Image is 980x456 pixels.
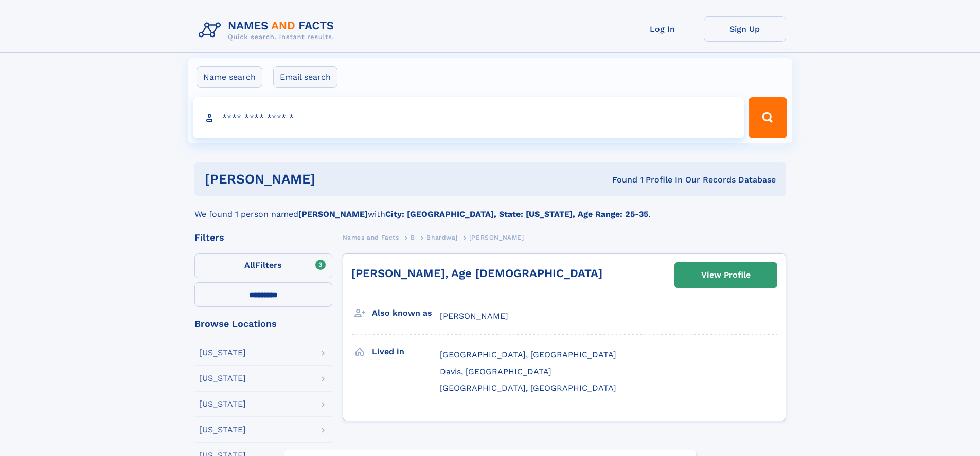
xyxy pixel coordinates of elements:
[426,234,457,241] span: Bhardwaj
[440,311,508,321] span: [PERSON_NAME]
[194,196,786,221] div: We found 1 person named with .
[372,343,440,360] h3: Lived in
[194,233,332,242] div: Filters
[199,426,246,434] div: [US_STATE]
[199,400,246,408] div: [US_STATE]
[298,209,368,219] b: [PERSON_NAME]
[426,231,457,244] a: Bhardwaj
[701,263,751,287] div: View Profile
[343,231,399,244] a: Names and Facts
[749,97,787,138] button: Search Button
[372,304,440,322] h3: Also known as
[440,350,616,359] span: [GEOGRAPHIC_DATA], [GEOGRAPHIC_DATA]
[469,234,524,241] span: [PERSON_NAME]
[193,97,744,138] input: search input
[244,260,255,270] span: All
[440,383,616,393] span: [GEOGRAPHIC_DATA], [GEOGRAPHIC_DATA]
[385,209,648,219] b: City: [GEOGRAPHIC_DATA], State: [US_STATE], Age Range: 25-35
[273,66,337,88] label: Email search
[351,267,602,280] a: [PERSON_NAME], Age [DEMOGRAPHIC_DATA]
[411,231,415,244] a: B
[199,374,246,382] div: [US_STATE]
[194,319,332,329] div: Browse Locations
[621,16,704,42] a: Log In
[194,253,332,278] label: Filters
[197,66,262,88] label: Name search
[675,263,777,287] a: View Profile
[411,234,415,241] span: B
[194,16,343,44] img: Logo Names and Facts
[199,349,246,357] div: [US_STATE]
[704,16,786,42] a: Sign Up
[440,367,551,376] span: Davis, [GEOGRAPHIC_DATA]
[464,174,776,186] div: Found 1 Profile In Our Records Database
[205,173,464,186] h1: [PERSON_NAME]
